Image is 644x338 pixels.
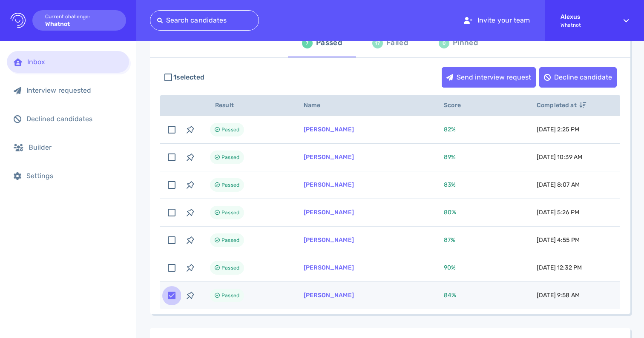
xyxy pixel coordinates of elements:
span: 84 % [444,292,456,299]
span: Passed [221,235,239,245]
a: [PERSON_NAME] [304,126,354,133]
button: Decline candidate [539,67,617,88]
div: Send interview request [442,68,535,87]
a: [PERSON_NAME] [304,292,354,299]
span: [DATE] 5:26 PM [537,209,579,216]
span: [DATE] 12:32 PM [537,264,582,271]
span: Name [304,102,330,109]
a: [PERSON_NAME] [304,236,354,244]
a: [PERSON_NAME] [304,209,354,216]
a: [PERSON_NAME] [304,153,354,161]
span: 87 % [444,236,455,244]
div: Passed [316,37,342,49]
span: Completed at [537,102,586,109]
button: Send interview request [442,67,536,88]
div: Decline candidate [540,68,616,87]
span: Passed [221,263,239,273]
span: 90 % [444,264,456,271]
a: [PERSON_NAME] [304,181,354,188]
span: Passed [221,152,239,162]
th: Result [200,95,293,116]
div: Interview requested [26,86,122,94]
span: Passed [221,125,239,135]
div: 7 [302,38,313,48]
span: Whatnot [561,22,608,28]
span: [DATE] 2:25 PM [537,126,579,133]
div: 17 [372,38,383,48]
span: Passed [221,290,239,301]
span: Score [444,102,470,109]
span: [DATE] 8:07 AM [537,181,580,188]
span: Passed [221,180,239,190]
span: [DATE] 4:55 PM [537,236,580,244]
div: Pinned [453,37,478,49]
div: Failed [386,37,408,49]
div: Builder [29,143,122,151]
span: 89 % [444,153,456,161]
div: Declined candidates [26,115,122,123]
div: Inbox [27,58,122,66]
span: 1 selected [173,72,204,82]
span: Passed [221,207,239,218]
strong: Alexus [561,13,608,20]
div: 0 [439,38,449,48]
div: Settings [26,172,122,180]
span: [DATE] 9:58 AM [537,292,580,299]
span: 82 % [444,126,456,133]
span: 80 % [444,209,456,216]
a: [PERSON_NAME] [304,264,354,271]
span: [DATE] 10:39 AM [537,153,582,161]
span: 83 % [444,181,456,188]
